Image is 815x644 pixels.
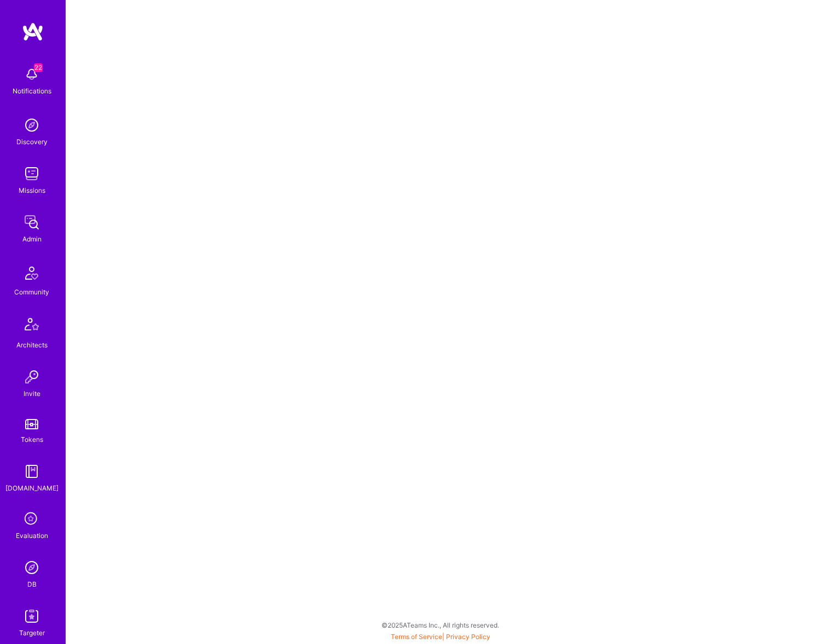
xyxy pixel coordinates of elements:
div: Discovery [16,136,48,147]
img: bell [21,63,43,85]
img: guide book [21,460,43,482]
img: tokens [25,419,38,429]
img: teamwork [21,163,43,185]
div: Missions [19,185,45,196]
span: | [391,633,490,641]
a: Privacy Policy [446,633,490,641]
div: Architects [16,339,48,351]
div: Evaluation [16,530,48,541]
div: Community [14,286,49,298]
div: Notifications [13,85,51,97]
div: Targeter [19,627,45,639]
div: Invite [24,388,40,399]
img: Skill Targeter [21,605,43,627]
i: icon SelectionTeam [21,509,42,530]
img: logo [22,22,44,42]
div: Admin [22,233,42,245]
img: admin teamwork [21,211,43,233]
div: DB [27,578,37,590]
span: 22 [34,63,43,72]
img: Admin Search [21,557,43,578]
img: Invite [21,366,43,388]
img: discovery [21,114,43,136]
img: Architects [19,313,45,339]
div: [DOMAIN_NAME] [5,482,58,494]
div: © 2025 ATeams Inc., All rights reserved. [66,611,815,639]
a: Terms of Service [391,633,442,641]
div: Tokens [21,434,43,445]
img: Community [19,260,45,286]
